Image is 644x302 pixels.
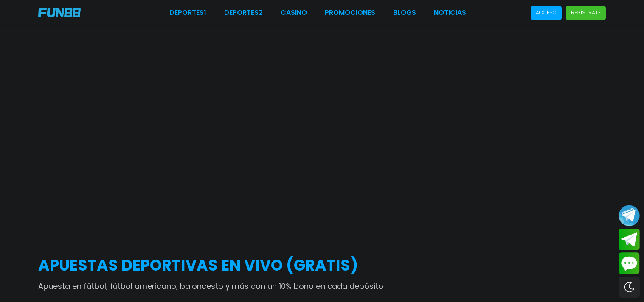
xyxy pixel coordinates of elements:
a: BLOGS [393,8,416,18]
img: Company Logo [38,8,81,17]
button: Contact customer service [619,252,640,274]
a: NOTICIAS [434,8,466,18]
a: CASINO [281,8,307,18]
p: Regístrate [571,9,601,17]
button: Join telegram [619,229,640,251]
button: Join telegram channel [619,204,640,226]
div: Switch theme [619,277,640,298]
a: Promociones [325,8,375,18]
p: Apuesta en fútbol, fútbol americano, baloncesto y más con un 10% bono en cada depósito [38,280,606,292]
a: Deportes1 [169,8,206,18]
a: Deportes2 [224,8,263,18]
p: Acceso [536,9,557,17]
h2: APUESTAS DEPORTIVAS EN VIVO (gratis) [38,254,606,277]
